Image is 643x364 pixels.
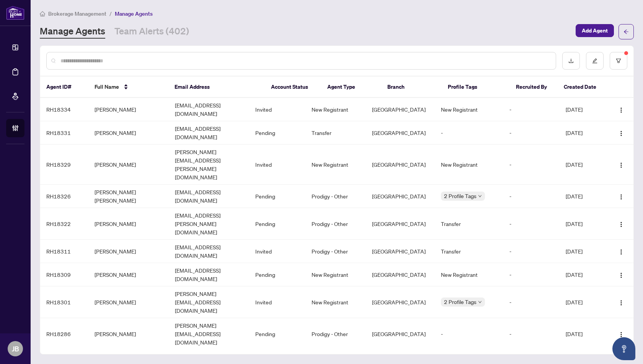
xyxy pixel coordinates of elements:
td: [DATE] [560,98,608,121]
td: [PERSON_NAME] [88,286,169,318]
li: / [109,9,112,18]
td: Pending [249,263,305,286]
img: Logo [618,194,624,200]
td: [PERSON_NAME] [88,318,169,350]
td: Transfer [435,208,503,240]
td: Invited [249,286,305,318]
td: Prodigy - Other [305,240,366,263]
td: [PERSON_NAME] [88,98,169,121]
span: home [40,11,45,16]
button: Logo [615,103,627,115]
span: download [568,58,574,63]
td: [DATE] [560,240,608,263]
span: down [478,194,482,198]
td: RH18329 [40,145,88,185]
td: Prodigy - Other [305,208,366,240]
td: [EMAIL_ADDRESS][DOMAIN_NAME] [169,240,249,263]
img: Logo [618,107,624,113]
td: - [503,286,560,318]
td: - [503,263,560,286]
td: Pending [249,121,305,145]
td: New Registrant [305,286,366,318]
td: [EMAIL_ADDRESS][DOMAIN_NAME] [169,185,249,208]
button: Open asap [612,337,635,360]
span: Manage Agents [115,10,153,17]
td: Pending [249,185,305,208]
td: - [503,208,560,240]
td: Transfer [305,121,366,145]
td: - [503,145,560,185]
span: arrow-left [623,29,629,34]
td: [GEOGRAPHIC_DATA] [366,185,435,208]
button: Logo [615,245,627,257]
td: [GEOGRAPHIC_DATA] [366,286,435,318]
img: Logo [618,162,624,168]
img: Logo [618,300,624,306]
td: New Registrant [435,145,503,185]
th: Full Name [88,76,169,98]
td: - [503,240,560,263]
td: Transfer [435,240,503,263]
td: [EMAIL_ADDRESS][DOMAIN_NAME] [169,263,249,286]
td: [PERSON_NAME][EMAIL_ADDRESS][DOMAIN_NAME] [169,318,249,350]
span: 2 Profile Tags [444,192,477,200]
button: Logo [615,218,627,230]
a: Team Alerts (402) [114,25,189,39]
td: New Registrant [435,98,503,121]
td: New Registrant [305,263,366,286]
td: New Registrant [305,98,366,121]
td: RH18309 [40,263,88,286]
button: Logo [615,268,627,281]
span: JB [12,343,19,354]
td: [DATE] [560,185,608,208]
td: [PERSON_NAME][EMAIL_ADDRESS][PERSON_NAME][DOMAIN_NAME] [169,145,249,185]
th: Account Status [265,76,321,98]
td: - [435,318,503,350]
span: down [478,300,482,304]
td: [GEOGRAPHIC_DATA] [366,145,435,185]
span: Full Name [95,83,119,91]
td: [GEOGRAPHIC_DATA] [366,208,435,240]
td: RH18334 [40,98,88,121]
td: Pending [249,208,305,240]
td: - [503,121,560,145]
td: RH18286 [40,318,88,350]
td: [GEOGRAPHIC_DATA] [366,263,435,286]
td: [DATE] [560,208,608,240]
td: [PERSON_NAME][EMAIL_ADDRESS][DOMAIN_NAME] [169,286,249,318]
td: - [435,121,503,145]
button: Logo [615,296,627,308]
td: [DATE] [560,286,608,318]
a: Manage Agents [40,25,105,39]
td: RH18322 [40,208,88,240]
td: Prodigy - Other [305,318,366,350]
span: 2 Profile Tags [444,297,477,306]
td: RH18326 [40,185,88,208]
th: Created Date [558,76,606,98]
button: download [562,52,580,70]
td: Invited [249,145,305,185]
td: [PERSON_NAME] [88,208,169,240]
th: Email Address [168,76,265,98]
img: logo [6,6,24,20]
td: [GEOGRAPHIC_DATA] [366,240,435,263]
td: [DATE] [560,318,608,350]
td: New Registrant [435,263,503,286]
img: Logo [618,272,624,278]
td: - [503,185,560,208]
td: [EMAIL_ADDRESS][DOMAIN_NAME] [169,98,249,121]
img: Logo [618,331,624,338]
td: [DATE] [560,121,608,145]
button: edit [586,52,604,70]
button: Logo [615,328,627,340]
td: [PERSON_NAME] [88,240,169,263]
span: Brokerage Management [48,10,106,17]
td: Pending [249,318,305,350]
span: Add Agent [582,24,608,37]
td: [EMAIL_ADDRESS][DOMAIN_NAME] [169,121,249,145]
td: [GEOGRAPHIC_DATA] [366,98,435,121]
th: Agent ID# [40,76,88,98]
td: Prodigy - Other [305,185,366,208]
th: Branch [381,76,441,98]
th: Recruited By [510,76,558,98]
